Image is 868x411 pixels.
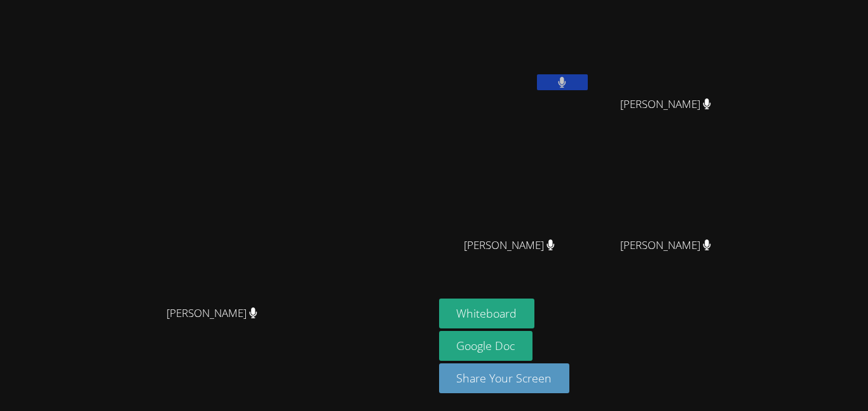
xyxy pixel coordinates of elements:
[439,363,570,393] button: Share Your Screen
[439,331,533,361] a: Google Doc
[620,236,711,255] span: [PERSON_NAME]
[620,95,711,114] span: [PERSON_NAME]
[439,299,535,328] button: Whiteboard
[166,304,257,323] span: [PERSON_NAME]
[464,236,555,255] span: [PERSON_NAME]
